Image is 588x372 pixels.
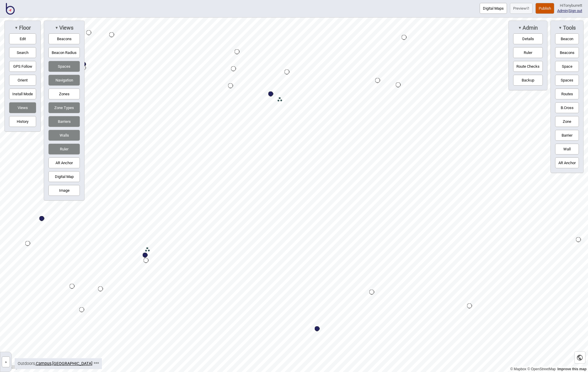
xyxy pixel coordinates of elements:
button: Backup [513,75,543,86]
div: Map marker [25,241,30,246]
span: Tools [562,25,576,31]
div: Map marker [98,286,103,291]
button: Digital Maps [480,3,507,14]
a: Map feedback [557,367,587,371]
a: » [0,358,11,364]
span: ▼ [14,26,18,30]
button: Barrier [555,130,579,141]
button: Spaces [555,75,579,86]
div: Map marker [369,290,374,295]
div: Map marker [86,30,91,35]
div: Map marker [375,78,380,83]
div: Map marker [277,97,282,102]
span: Floor [18,25,31,31]
button: Ruler [48,144,80,154]
button: Digital Map [48,171,80,182]
button: AR Anchor [555,157,579,168]
button: Beacons [555,47,579,58]
button: Views [9,102,36,113]
span: ▼ [558,26,562,30]
div: Map marker [70,284,75,289]
button: Install Mode [9,89,36,99]
a: Mapbox logo [2,363,28,370]
div: Map marker [235,49,240,54]
div: Map marker [396,82,401,87]
div: Map marker [144,258,149,263]
button: Publish [535,3,554,14]
button: Edit [9,33,36,44]
button: Beacon Radius [48,47,80,58]
button: » [2,356,10,367]
button: Barriers [48,116,80,127]
div: Map marker [315,326,320,331]
div: Map marker [109,32,114,37]
a: Admin [557,9,568,13]
div: Map marker [231,66,236,71]
div: Map marker [79,307,84,312]
div: Map marker [143,253,148,258]
span: , [36,361,52,366]
button: Details [513,33,543,44]
a: Campus [36,361,51,366]
button: Ruler [513,47,543,58]
div: Map marker [145,247,150,252]
button: Image [48,185,80,196]
button: AR Anchor [48,157,80,168]
span: ▼ [55,26,58,30]
button: Spaces [48,61,80,72]
button: Preview [510,3,533,14]
button: Search [9,47,36,58]
button: Sign out [569,9,582,13]
img: preview [526,7,529,10]
button: Space [555,61,579,72]
a: OpenStreetMap [527,367,556,371]
span: Admin [522,25,538,31]
div: Map marker [228,83,233,88]
span: | [557,9,569,13]
div: Hi Tonyburrett [557,3,582,8]
button: Route Checks [513,61,543,72]
div: Map marker [576,237,581,242]
button: Beacon [555,33,579,44]
button: Wall [555,144,579,154]
button: Zone Types [48,102,80,113]
div: Map marker [402,35,407,40]
button: Orient [9,75,36,86]
button: Walls [48,130,80,141]
a: Mapbox [510,367,526,371]
a: Previewpreview [510,3,533,14]
button: Routes [555,89,579,99]
button: Zones [48,89,80,99]
button: Navigation [48,75,80,86]
button: Zone [555,116,579,127]
div: Map marker [39,216,44,221]
button: B.Cross [555,102,579,113]
button: GPS Follow [9,61,36,72]
span: ▼ [518,26,522,30]
div: Map marker [284,69,289,74]
a: [GEOGRAPHIC_DATA] [52,361,92,366]
div: Map marker [268,91,273,96]
button: Beacons [48,33,80,44]
span: Views [58,25,73,31]
img: BindiMaps CMS [6,3,15,15]
button: History [9,116,36,127]
div: Map marker [467,303,472,308]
